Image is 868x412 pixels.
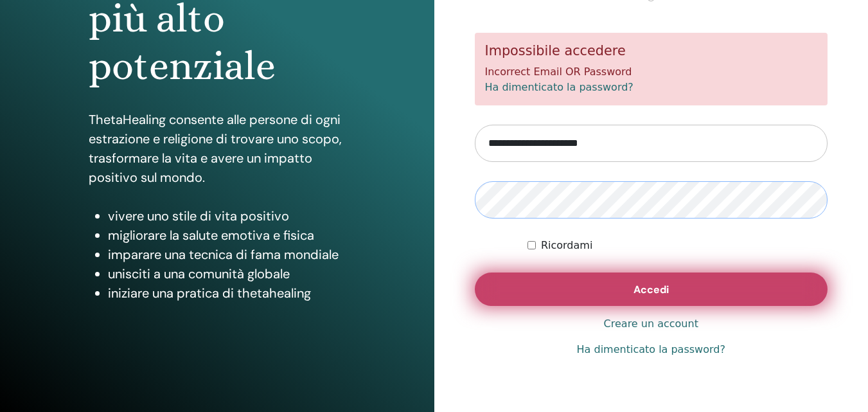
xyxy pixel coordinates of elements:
[541,238,592,253] label: Ricordami
[108,226,346,245] li: migliorare la salute emotiva e fisica
[108,245,346,264] li: imparare una tecnica di fama mondiale
[475,33,828,105] div: Incorrect Email OR Password
[89,110,346,187] p: ThetaHealing consente alle persone di ogni estrazione e religione di trovare uno scopo, trasforma...
[475,273,828,306] button: Accedi
[604,316,698,332] a: Creare un account
[108,264,346,283] li: unisciti a una comunità globale
[108,206,346,226] li: vivere uno stile di vita positivo
[527,238,828,253] div: Keep me authenticated indefinitely or until I manually logout
[633,283,669,296] span: Accedi
[485,43,818,59] h5: Impossibile accedere
[108,283,346,303] li: iniziare una pratica di thetahealing
[485,81,633,93] a: Ha dimenticato la password?
[577,342,725,357] a: Ha dimenticato la password?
